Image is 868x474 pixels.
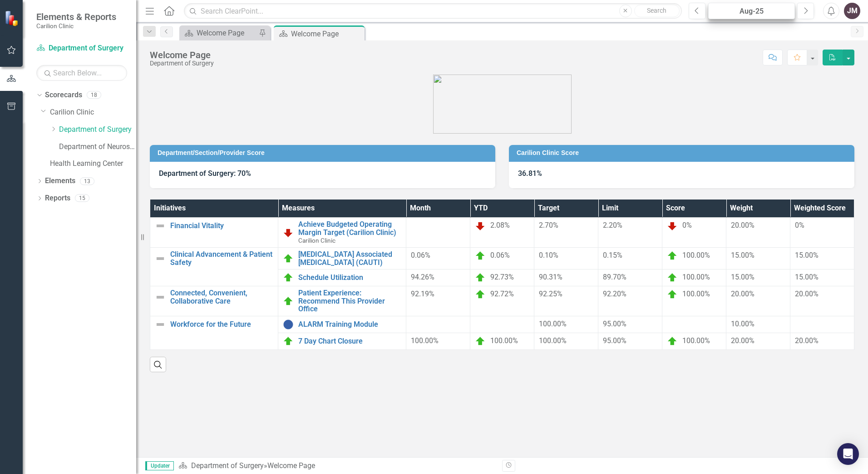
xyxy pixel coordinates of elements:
span: 92.73% [490,273,514,281]
span: 20.00% [795,336,819,345]
img: On Target [475,289,486,300]
img: Below Plan [283,227,294,238]
span: 15.00% [731,273,755,281]
img: On Target [475,250,486,261]
img: On Target [475,272,486,283]
a: Scorecards [45,90,82,100]
a: Department of Surgery [59,125,136,135]
span: Updater [145,461,174,470]
td: Double-Click to Edit Right Click for Context Menu [278,218,406,248]
button: Aug-25 [708,3,795,19]
span: 100.00% [411,336,439,345]
span: 95.00% [603,336,626,345]
div: Department of Surgery [150,60,214,67]
strong: Department of Surgery: 70% [159,169,251,178]
small: Carilion Clinic [36,22,116,30]
span: 100.00% [539,319,567,328]
span: 0% [795,221,804,230]
td: Double-Click to Edit Right Click for Context Menu [278,286,406,316]
a: Department of Surgery [191,461,264,470]
span: 2.20% [603,221,622,230]
input: Search Below... [36,65,127,81]
td: Double-Click to Edit Right Click for Context Menu [150,316,278,349]
a: Health Learning Center [50,159,136,169]
a: Achieve Budgeted Operating Margin Target (Carilion Clinic) [298,220,401,236]
div: » [178,461,495,471]
div: Welcome Page [291,28,362,40]
img: On Target [667,250,678,261]
span: 20.00% [795,289,819,298]
div: 13 [80,177,94,185]
span: 92.19% [411,289,434,298]
div: Aug-25 [711,6,792,17]
h3: Department/Section/Provider Score [158,150,491,156]
span: 89.70% [603,273,626,281]
td: Double-Click to Edit Right Click for Context Menu [150,218,278,248]
a: Elements [45,176,75,186]
button: Search [634,5,680,17]
a: Department of Surgery [36,43,127,54]
span: 20.00% [731,336,755,345]
img: On Target [667,272,678,283]
img: Below Plan [667,220,678,231]
a: [MEDICAL_DATA] Associated [MEDICAL_DATA] (CAUTI) [298,250,401,266]
a: ALARM Training Module [298,320,401,329]
span: 95.00% [603,319,626,328]
a: Carilion Clinic [50,107,136,118]
span: 15.00% [795,251,819,259]
h3: Carilion Clinic Score [517,150,850,156]
td: Double-Click to Edit Right Click for Context Menu [278,316,406,333]
span: 92.25% [539,289,562,298]
span: 2.70% [539,221,558,230]
img: Not Defined [155,292,166,303]
span: 10.00% [731,319,755,328]
a: 7 Day Chart Closure [298,337,401,345]
span: 0.06% [490,251,510,259]
span: 100.00% [682,336,710,345]
span: 92.20% [603,289,626,298]
img: On Target [475,336,486,347]
span: 2.08% [490,221,510,230]
span: 0.10% [539,251,558,259]
span: Search [647,7,666,14]
a: Clinical Advancement & Patient Safety [170,250,273,266]
img: ClearPoint Strategy [5,10,20,26]
a: Welcome Page [182,27,256,39]
div: Welcome Page [150,50,214,60]
button: JM [844,3,860,19]
img: carilion%20clinic%20logo%202.0.png [433,75,572,134]
div: 15 [75,195,89,202]
div: Welcome Page [267,461,315,470]
img: No Information [283,319,294,330]
img: On Target [283,336,294,347]
span: 94.26% [411,273,434,281]
span: 20.00% [731,221,755,230]
img: Not Defined [155,220,166,231]
img: On Target [283,253,294,264]
a: Department of Neurosurgery [59,142,136,152]
strong: 36.81% [518,169,542,178]
img: Not Defined [155,253,166,264]
td: Double-Click to Edit Right Click for Context Menu [278,333,406,349]
img: On Target [667,289,678,300]
span: 92.72% [490,289,514,298]
span: 15.00% [795,273,819,281]
div: Welcome Page [197,27,256,39]
input: Search ClearPoint... [184,3,682,19]
a: Reports [45,193,70,204]
img: Below Plan [475,220,486,231]
td: Double-Click to Edit Right Click for Context Menu [278,269,406,286]
a: Financial Vitality [170,222,273,230]
span: 0% [682,221,692,230]
span: 0.06% [411,251,430,259]
span: 100.00% [682,273,710,281]
span: 100.00% [682,289,710,298]
span: 100.00% [682,251,710,259]
img: On Target [667,336,678,347]
span: 90.31% [539,273,562,281]
span: 15.00% [731,251,755,259]
div: 18 [87,91,101,99]
a: Patient Experience: Recommend This Provider Office [298,289,401,313]
img: On Target [283,272,294,283]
